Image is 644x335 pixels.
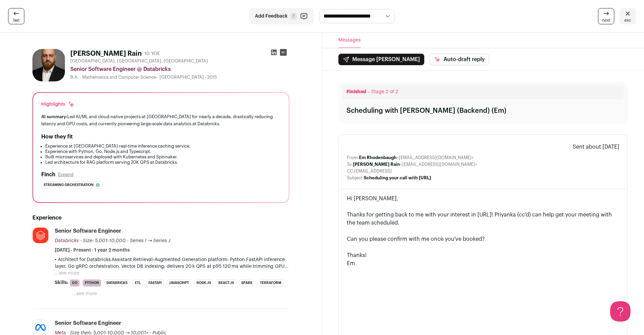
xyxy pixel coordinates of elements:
li: Databricks [104,279,130,287]
li: Experience with Python, Go, Node.js and Typescript. [45,149,281,154]
iframe: Help Scout Beacon - Open [610,301,630,321]
dt: To: [347,162,353,167]
span: · [127,237,128,244]
button: Add Feedback F [249,8,314,24]
img: 8f8aaa348514b96c6314f03aaed00faded635903285d5c832aaa508b99454477.jpg [32,49,65,81]
li: Go [70,279,80,287]
a: next [598,8,614,24]
span: esc [624,18,631,23]
li: JavaScript [167,279,191,287]
dt: From: [347,155,359,160]
h2: Experience [32,214,289,222]
div: B.A. - Mathematics and Computer Science - [GEOGRAPHIC_DATA] - 2015 [70,75,289,80]
div: Senior Software Engineer @ Databricks [70,65,289,73]
span: AI summary: [41,114,67,119]
li: React.js [216,279,236,287]
span: Finished [347,89,366,94]
span: last [13,18,20,23]
div: Senior Software Engineer [55,227,121,235]
button: Auto-draft reply [430,54,489,65]
div: Scheduling with [PERSON_NAME] (Backend) (Em) [347,106,506,115]
li: Spark [239,279,255,287]
div: Led AI/ML and cloud-native projects at [GEOGRAPHIC_DATA] for nearly a decade, drastically reducin... [41,113,281,127]
span: next [602,18,610,23]
div: Em [347,259,620,267]
b: [PERSON_NAME] Rain [353,162,400,166]
dd: [EMAIL_ADDRESS] [354,169,392,174]
span: Sent about [DATE] [573,143,619,151]
li: Terraform [258,279,284,287]
span: Stage 2 of 2 [371,89,398,94]
img: 2627820df5a5fb83b9bfcd24ab9d88b0f4a9007dcda8bd07e2cf2d932c69b857.jpg [33,228,48,243]
li: Experience at [GEOGRAPHIC_DATA] real-time inference caching service. [45,144,281,149]
li: Python [82,279,101,287]
span: – [367,89,370,94]
h1: [PERSON_NAME] Rain [70,49,142,58]
a: esc [620,8,636,24]
b: Em Rhodenbaugh [359,155,397,160]
dt: CC: [347,169,354,174]
div: Highlights [41,101,75,108]
div: Senior Software Engineer [55,319,121,327]
li: Led architecture for RAG platform serving 20K QPS at Databricks. [45,160,281,165]
li: Built microservices and deployed with Kubernetes and Spinnaker. [45,154,281,160]
span: [DATE] - Present · 1 year 2 months [55,247,130,254]
span: [GEOGRAPHIC_DATA], [GEOGRAPHIC_DATA], [GEOGRAPHIC_DATA] [70,58,208,64]
div: 10 YOE [144,50,160,57]
span: · Size: 5,001-10,000 [80,238,126,243]
h2: How they fit [41,133,73,141]
li: Node.js [194,279,213,287]
button: ...see more [55,270,79,277]
h2: Finch [41,171,55,179]
div: Thanks for getting back to me with your interest in [URL]! Priyanka (cc'd) can help get your meet... [347,211,620,227]
span: Add Feedback [255,13,288,20]
span: F [290,13,297,20]
li: ETL [133,279,143,287]
div: Can you please confirm with me once you've booked? [347,235,620,243]
div: Thanks! [347,251,620,259]
dt: Subject: [347,175,364,181]
span: Series I → Series J [130,238,170,243]
span: Databricks [55,238,79,243]
span: Skills: [55,279,68,286]
b: Scheduling your call with [URL] [364,176,431,180]
span: Streaming orchestration [44,182,94,188]
dd: <[EMAIL_ADDRESS][DOMAIN_NAME]> [359,155,474,160]
button: Messages [338,33,361,48]
button: Message [PERSON_NAME] [338,54,424,65]
a: last [8,8,24,24]
dd: <[EMAIL_ADDRESS][DOMAIN_NAME]> [353,162,477,167]
p: • Architect for Databricks Assistant Retrieval‑Augmented Generation platform: Python FastAPI infe... [55,256,289,270]
div: Hi [PERSON_NAME], [347,195,620,203]
button: ...see more [72,290,97,297]
li: FastAPI [146,279,164,287]
button: Expand [58,172,73,177]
